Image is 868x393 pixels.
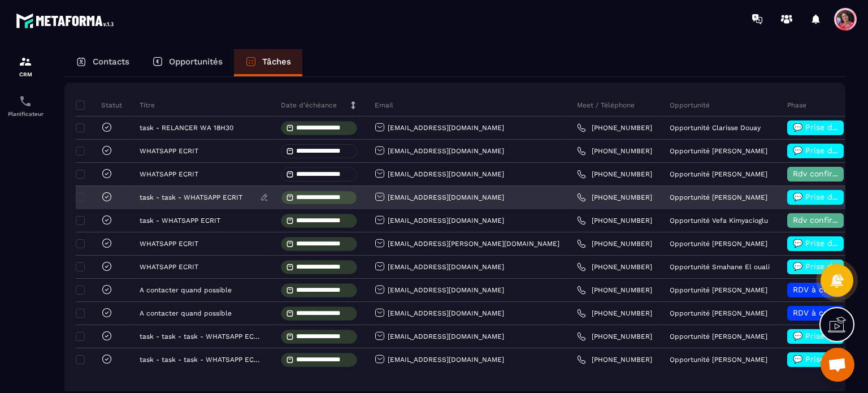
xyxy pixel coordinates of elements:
[793,169,857,178] span: Rdv confirmé ✅
[140,263,198,271] p: WHATSAPP ECRIT
[140,147,198,155] p: WHATSAPP ECRIT
[577,239,652,248] a: [PHONE_NUMBER]
[375,101,393,110] p: Email
[3,46,48,86] a: formationformationCRM
[140,356,261,364] p: task - task - task - WHATSAPP ECRIT
[577,286,652,295] a: [PHONE_NUMBER]
[670,332,767,340] p: Opportunité [PERSON_NAME]
[140,124,233,132] p: task - RELANCER WA 18H30
[140,309,232,317] p: A contacter quand possible
[19,94,32,108] img: scheduler
[262,57,291,67] p: Tâches
[79,101,122,110] p: Statut
[793,215,857,224] span: Rdv confirmé ✅
[3,71,48,77] p: CRM
[140,332,261,340] p: task - task - task - WHATSAPP ECRIT
[281,101,337,110] p: Date d’échéance
[64,49,141,76] a: Contacts
[670,101,710,110] p: Opportunité
[670,193,767,201] p: Opportunité [PERSON_NAME]
[793,285,866,294] span: RDV à confimer ❓
[577,146,652,156] a: [PHONE_NUMBER]
[140,101,155,110] p: Titre
[670,147,767,155] p: Opportunité [PERSON_NAME]
[577,309,652,318] a: [PHONE_NUMBER]
[670,124,761,132] p: Opportunité Clarisse Douay
[577,262,652,271] a: [PHONE_NUMBER]
[821,348,854,382] div: Ouvrir le chat
[577,170,652,179] a: [PHONE_NUMBER]
[3,86,48,126] a: schedulerschedulerPlanificateur
[577,355,652,364] a: [PHONE_NUMBER]
[19,55,32,68] img: formation
[169,57,223,67] p: Opportunités
[670,356,767,364] p: Opportunité [PERSON_NAME]
[140,240,198,248] p: WHATSAPP ECRIT
[577,193,652,202] a: [PHONE_NUMBER]
[670,309,767,317] p: Opportunité [PERSON_NAME]
[93,57,129,67] p: Contacts
[670,170,767,178] p: Opportunité [PERSON_NAME]
[577,123,652,132] a: [PHONE_NUMBER]
[670,263,770,271] p: Opportunité Smahane El ouali
[793,308,866,317] span: RDV à confimer ❓
[787,101,806,110] p: Phase
[141,49,234,76] a: Opportunités
[670,286,767,294] p: Opportunité [PERSON_NAME]
[577,216,652,225] a: [PHONE_NUMBER]
[140,193,242,201] p: task - task - WHATSAPP ECRIT
[140,170,198,178] p: WHATSAPP ECRIT
[140,286,232,294] p: A contacter quand possible
[3,111,48,117] p: Planificateur
[234,49,302,76] a: Tâches
[140,217,220,224] p: task - WHATSAPP ECRIT
[16,10,118,31] img: logo
[577,101,635,110] p: Meet / Téléphone
[577,332,652,341] a: [PHONE_NUMBER]
[670,217,768,224] p: Opportunité Vefa Kimyacioglu
[670,240,767,248] p: Opportunité [PERSON_NAME]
